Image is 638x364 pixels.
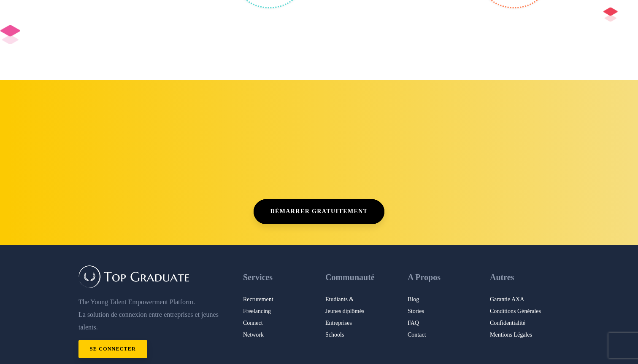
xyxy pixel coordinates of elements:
[490,271,514,283] span: Autres
[243,329,313,341] a: Network
[408,294,477,305] a: Blog
[408,305,477,317] a: Stories
[596,324,638,364] iframe: Chat Widget
[408,329,477,341] a: Contact
[325,294,395,317] a: Etudiants &Jeunes diplômés
[490,329,560,341] a: Mentions Légales
[254,199,385,224] a: Démarrer gratuitement
[78,340,147,358] a: Se Connecter
[243,294,313,305] a: Recrutement
[243,317,313,329] a: Connect
[325,329,395,341] a: Schools
[408,317,477,329] a: FAQ
[408,271,441,283] span: A Propos
[325,317,395,329] a: Entreprises
[270,206,368,217] span: Démarrer gratuitement
[596,324,638,364] div: Widget de chat
[243,271,273,283] span: Services
[325,271,375,283] span: Communauté
[90,344,136,354] span: Se Connecter
[490,317,560,329] a: Confidentialité
[78,296,230,334] p: The Young Talent Empowerment Platform. La solution de connexion entre entreprises et jeunes talents.
[243,305,313,317] a: Freelancing
[490,294,560,305] a: Garantie AXA
[490,305,560,317] a: Conditions Générales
